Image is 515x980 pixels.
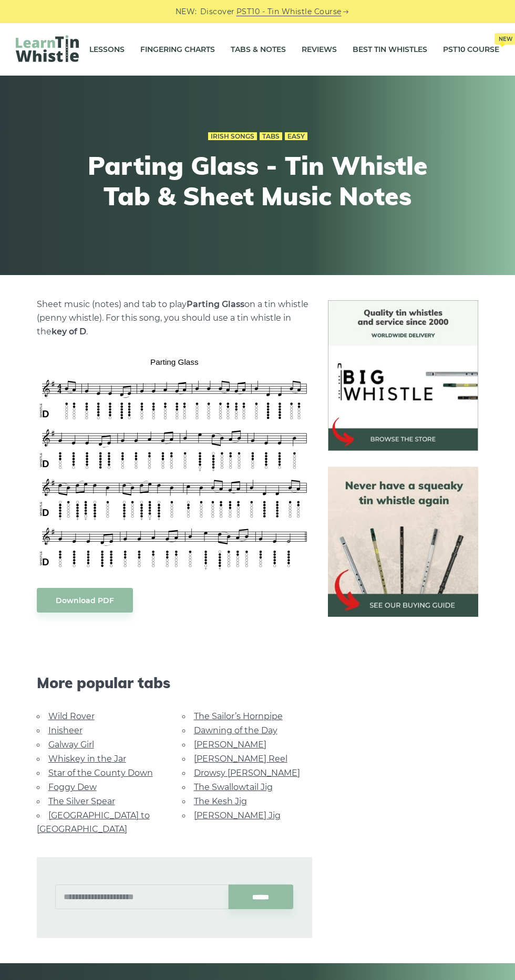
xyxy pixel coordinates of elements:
[48,754,126,764] a: Whiskey in the Jar
[48,768,153,778] a: Star of the County Down
[443,36,499,62] a: PST10 CourseNew
[194,796,247,806] a: The Kesh Jig
[51,326,86,336] strong: key of D
[208,132,257,141] a: Irish Songs
[48,725,83,735] a: Inisheer
[194,711,283,721] a: The Sailor’s Hornpipe
[194,754,287,764] a: [PERSON_NAME] Reel
[187,299,244,309] strong: Parting Glass
[140,36,215,62] a: Fingering Charts
[194,782,273,792] a: The Swallowtail Jig
[353,36,427,62] a: Best Tin Whistles
[260,132,282,141] a: Tabs
[37,588,133,613] a: Download PDF
[48,711,95,721] a: Wild Rover
[16,35,79,62] img: LearnTinWhistle.com
[194,768,300,778] a: Drowsy [PERSON_NAME]
[37,354,312,572] img: Parting Glass Tin Whistle Tab & Sheet Music
[231,36,286,62] a: Tabs & Notes
[48,796,115,806] a: The Silver Spear
[328,467,479,617] img: tin whistle buying guide
[37,674,312,692] span: More popular tabs
[37,298,312,339] p: Sheet music (notes) and tab to play on a tin whistle (penny whistle). For this song, you should u...
[285,132,307,141] a: Easy
[194,725,277,735] a: Dawning of the Day
[48,740,94,750] a: Galway Girl
[194,810,281,820] a: [PERSON_NAME] Jig
[64,151,451,211] h1: Parting Glass - Tin Whistle Tab & Sheet Music Notes
[328,300,479,451] img: BigWhistle Tin Whistle Store
[194,740,266,750] a: [PERSON_NAME]
[302,36,337,62] a: Reviews
[37,810,150,834] a: [GEOGRAPHIC_DATA] to [GEOGRAPHIC_DATA]
[48,782,97,792] a: Foggy Dew
[89,36,125,62] a: Lessons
